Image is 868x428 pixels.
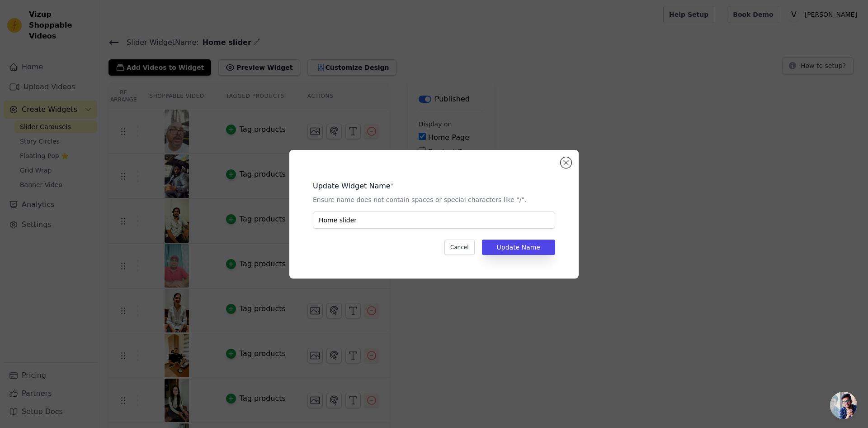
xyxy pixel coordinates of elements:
[561,157,571,168] button: Close modal
[313,195,555,204] p: Ensure name does not contain spaces or special characters like "/".
[482,240,555,255] button: Update Name
[313,181,391,192] legend: Update Widget Name
[444,240,475,255] button: Cancel
[830,392,857,419] a: Open chat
